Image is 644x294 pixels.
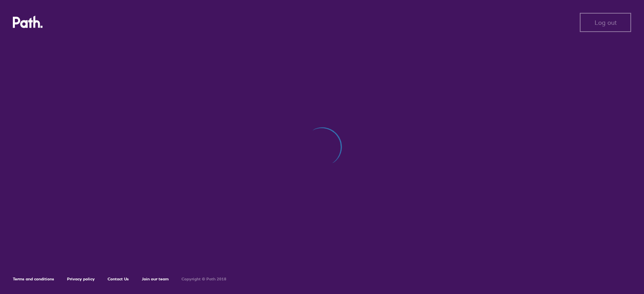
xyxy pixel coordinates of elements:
[580,13,631,32] button: Log out
[142,276,169,282] a: Join our team
[181,277,226,282] h6: Copyright © Path 2018
[67,276,95,282] a: Privacy policy
[13,276,54,282] a: Terms and conditions
[595,19,617,26] span: Log out
[108,276,129,282] a: Contact Us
